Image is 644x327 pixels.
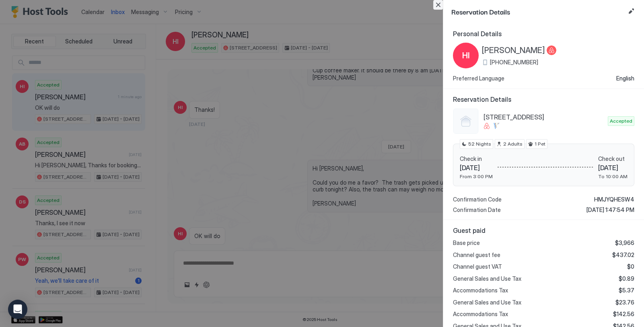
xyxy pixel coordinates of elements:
span: 52 Nights [468,140,491,148]
span: To 10:00 AM [598,173,628,179]
span: 2 Adults [503,140,523,148]
span: Accommodations Tax [453,311,508,318]
div: Open Intercom Messenger [8,300,27,319]
span: Check out [598,155,628,162]
span: Reservation Details [451,6,625,16]
span: [STREET_ADDRESS] [484,113,605,121]
button: Edit reservation [626,6,636,16]
span: Confirmation Date [453,206,501,214]
span: Accepted [610,117,632,125]
span: Check in [460,155,493,162]
span: From 3:00 PM [460,173,493,179]
span: Channel guest fee [453,251,500,259]
span: $3,966 [615,239,634,247]
span: Accommodations Tax [453,287,508,294]
span: Reservation Details [453,95,634,103]
span: $0 [627,263,634,270]
span: English [616,75,634,82]
span: Base price [453,239,480,247]
span: [DATE] [598,164,628,172]
span: [PERSON_NAME] [482,45,545,56]
span: $23.76 [615,299,634,306]
span: Channel guest VAT [453,263,502,270]
span: [DATE] [460,164,493,172]
span: 1 Pet [535,140,545,148]
span: [PHONE_NUMBER] [490,59,538,66]
span: Personal Details [453,30,634,38]
span: $142.56 [613,311,634,318]
span: Guest paid [453,226,634,234]
span: Confirmation Code [453,196,502,203]
span: Preferred Language [453,75,504,82]
span: $0.89 [619,275,634,282]
span: $437.02 [612,251,634,259]
span: General Sales and Use Tax [453,299,521,306]
span: $5.37 [619,287,634,294]
span: [DATE] 1:47:54 PM [586,206,634,214]
span: General Sales and Use Tax [453,275,521,282]
span: HI [462,49,470,62]
span: HMJYQHESW4 [594,196,634,203]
